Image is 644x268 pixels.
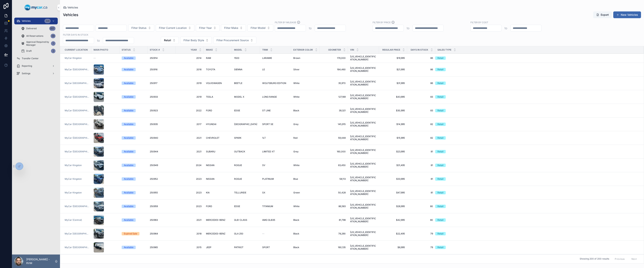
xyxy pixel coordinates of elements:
a: Settings [14,70,58,77]
div: 39 [51,34,55,38]
span: 250949 [150,164,158,167]
a: RAM [206,57,230,60]
a: 86 [409,68,433,71]
a: [US_VEHICLE_IDENTIFICATION_NUMBER] [350,108,377,114]
div: Available [124,136,133,140]
span: Silver [293,68,300,71]
a: Retail [435,109,639,112]
span: 83 [409,109,433,112]
span: 81 [409,150,433,153]
a: 164,460 [322,68,346,71]
span: Settings [22,72,30,75]
a: MyCar ([GEOGRAPHIC_DATA]) [65,68,89,71]
a: SUBARU [206,150,230,153]
a: LONG RANGE [262,95,289,98]
label: Filter By Mileage [275,21,296,24]
button: New Vehicles [613,11,641,18]
a: [US_VEHICLE_IDENTIFICATION_NUMBER] [350,80,377,86]
div: 1 [51,41,55,46]
a: 2024 [178,164,201,167]
span: 160,000 [322,150,346,153]
a: MyCar ([GEOGRAPHIC_DATA]) [65,109,89,112]
a: Black [293,109,318,112]
a: [US_VEHICLE_IDENTIFICATION_NUMBER] [350,94,377,100]
a: Available [122,136,145,140]
a: Retail [435,177,639,181]
a: Available [122,177,145,181]
span: [GEOGRAPHIC_DATA] [234,123,257,126]
a: EDGE [234,109,258,112]
span: FORD [206,109,212,112]
span: 1500 [234,57,239,60]
span: White [293,82,300,85]
a: 1500 [234,57,258,60]
button: Select Button [196,24,219,31]
a: OUTBACK [234,150,258,153]
a: MyCar ([GEOGRAPHIC_DATA]) [65,150,89,153]
a: 59,448 [322,136,346,139]
div: 2 [51,49,55,53]
a: SV [262,164,289,167]
span: Filter Model [251,26,266,30]
span: White [293,164,300,167]
a: MyCar ([GEOGRAPHIC_DATA]) [65,123,89,126]
a: Approval Required by Manager1 [19,40,58,47]
a: Retail [435,164,639,167]
span: ROGUE [234,164,242,167]
button: Export [593,11,612,18]
div: 837 [49,26,55,31]
span: 250914 [150,57,158,60]
span: 176,000 [322,57,346,60]
a: Reporting [14,63,58,69]
a: FORD [206,109,230,112]
a: 86 [409,57,433,60]
a: 2021 [178,136,201,139]
a: 250933 [150,95,173,98]
div: Retail [437,136,443,140]
span: Brown [293,57,300,60]
a: MyCar Kingston [65,57,82,60]
a: 250914 [150,57,173,60]
span: 127,169 [322,95,346,98]
a: Retail [435,136,639,140]
a: Retail [435,82,639,85]
span: SUBARU [206,150,215,153]
span: MyCar ([GEOGRAPHIC_DATA]) [65,136,89,139]
span: 2022 [178,109,201,112]
label: FILTER BY PRICE [373,21,391,24]
a: $14,995 [381,123,405,126]
a: $19,995 [381,57,405,60]
span: SV [262,164,265,167]
span: Filter Current Location [159,26,187,30]
a: ROGUE [234,164,258,167]
a: $43,995 [381,95,405,98]
span: Vehicles [22,19,31,22]
a: VOLKSWAGEN [206,82,230,85]
a: $23,995 [381,150,405,153]
a: 82 [409,123,433,126]
span: RAM [206,57,211,60]
span: 250940 [150,136,158,139]
div: Available [124,82,133,85]
span: Filter Procurement Source [216,38,249,42]
a: [US_VEHICLE_IDENTIFICATION_NUMBER] [350,162,377,168]
label: Filter Days In Stock [63,33,88,36]
a: Retail [435,150,639,153]
a: SPARK [234,136,258,139]
a: Retail [435,56,639,60]
div: Retail [437,123,443,126]
span: TOYOTA [206,68,215,71]
a: [GEOGRAPHIC_DATA] [234,123,258,126]
span: 250917 [150,82,157,85]
a: White [293,82,318,85]
span: Black [293,109,299,112]
a: LARAMIE [262,57,289,60]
